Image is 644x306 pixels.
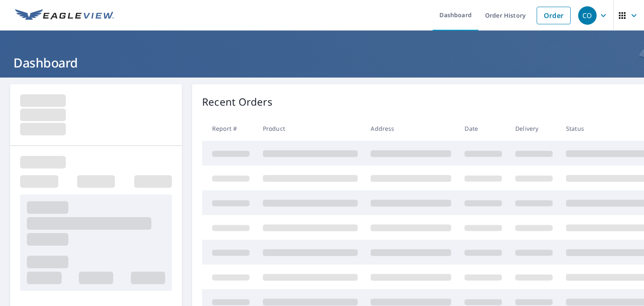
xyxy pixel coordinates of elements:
th: Delivery [509,116,559,141]
th: Product [256,116,364,141]
th: Date [458,116,509,141]
p: Recent Orders [202,94,273,109]
div: CO [578,6,597,25]
img: EV Logo [15,9,114,22]
th: Report # [202,116,256,141]
th: Address [364,116,458,141]
h1: Dashboard [10,54,634,71]
a: Order [537,7,571,24]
